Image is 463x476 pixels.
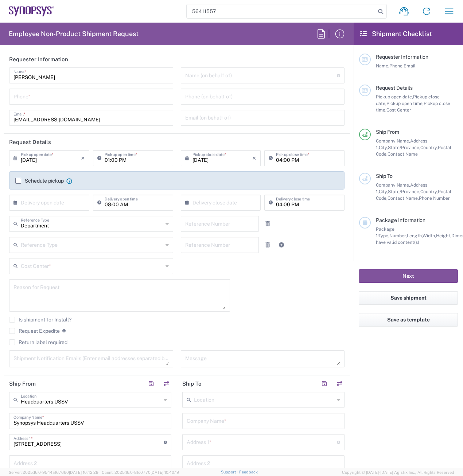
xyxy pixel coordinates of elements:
span: Package 1: [376,226,394,238]
span: Pickup open date, [376,94,413,100]
i: × [81,152,85,164]
span: Ship To [376,173,393,179]
span: Request Details [376,85,413,91]
span: Height, [436,233,451,238]
label: Is shipment for Install? [9,317,71,323]
button: Save shipment [359,291,458,305]
span: Client: 2025.16.0-8fc0770 [102,470,179,475]
span: Package Information [376,217,425,223]
span: City, [379,189,388,194]
a: Feedback [239,470,258,474]
a: Add Reference [276,240,287,250]
h2: Request Details [9,138,51,146]
a: Remove Reference [262,240,273,250]
span: Company Name, [376,138,410,144]
span: Contact Name [388,151,418,157]
i: × [252,152,256,164]
span: Width, [423,233,436,238]
span: Email [404,63,416,69]
span: Phone, [389,63,404,69]
span: [DATE] 10:42:29 [69,470,98,475]
span: Contact Name, [388,195,419,201]
h2: Ship From [9,380,36,387]
span: Length, [407,233,423,238]
a: Remove Reference [262,219,273,229]
button: Next [359,269,458,283]
span: Number, [389,233,407,238]
span: Company Name, [376,182,410,188]
span: Cost Center [386,107,411,113]
span: Pickup open time, [386,101,424,106]
span: State/Province, [388,189,420,194]
span: Requester Information [376,54,428,60]
span: Copyright © [DATE]-[DATE] Agistix Inc., All Rights Reserved [342,469,454,476]
h2: Requester Information [9,56,68,63]
h2: Ship To [182,380,202,387]
label: Request Expedite [9,328,60,334]
a: Support [221,470,239,474]
span: Country, [420,145,438,150]
label: Schedule pickup [15,178,64,184]
span: State/Province, [388,145,420,150]
span: City, [379,145,388,150]
input: Shipment, tracking or reference number [187,4,376,18]
span: Country, [420,189,438,194]
label: Return label required [9,339,67,345]
span: Ship From [376,129,399,135]
span: Phone Number [419,195,450,201]
span: [DATE] 10:40:19 [151,470,179,475]
button: Save as template [359,313,458,327]
span: Name, [376,63,389,69]
span: Server: 2025.16.0-9544af67660 [9,470,98,475]
h2: Employee Non-Product Shipment Request [9,30,139,38]
h2: Shipment Checklist [360,30,432,38]
span: Type, [378,233,389,238]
